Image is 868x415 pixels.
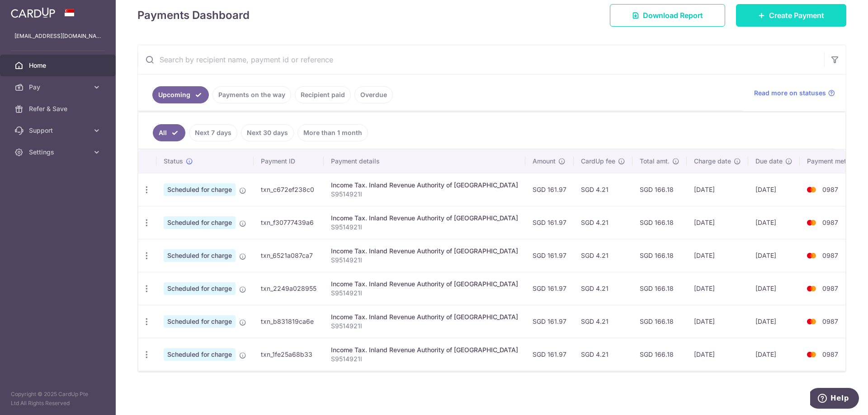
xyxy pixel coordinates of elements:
span: Refer & Save [29,104,89,113]
p: S9514921I [331,322,518,331]
span: Scheduled for charge [164,348,236,361]
a: All [153,124,185,141]
td: [DATE] [748,239,800,272]
td: [DATE] [748,272,800,305]
img: Bank Card [802,250,821,261]
td: SGD 4.21 [574,173,632,206]
span: 0987 [822,350,838,358]
span: Charge date [694,157,731,166]
img: Bank Card [802,316,821,327]
td: [DATE] [687,338,748,371]
td: SGD 161.97 [525,206,574,239]
td: SGD 161.97 [525,272,574,305]
th: Payment details [324,149,525,173]
td: SGD 166.18 [632,272,687,305]
a: More than 1 month [297,124,368,141]
span: Total amt. [640,157,670,166]
td: txn_2249a028955 [254,272,324,305]
td: txn_c672ef238c0 [254,173,324,206]
a: Payments on the way [212,86,291,103]
input: Search by recipient name, payment id or reference [138,45,824,74]
div: Income Tax. Inland Revenue Authority of [GEOGRAPHIC_DATA] [331,247,518,256]
span: 0987 [822,252,838,259]
td: SGD 166.18 [632,206,687,239]
td: SGD 4.21 [574,206,632,239]
span: 0987 [822,284,838,292]
p: S9514921I [331,223,518,232]
td: txn_f30777439a6 [254,206,324,239]
p: [EMAIL_ADDRESS][DOMAIN_NAME] [14,32,101,41]
a: Download Report [610,4,725,27]
span: 0987 [822,317,838,325]
td: [DATE] [748,305,800,338]
div: Income Tax. Inland Revenue Authority of [GEOGRAPHIC_DATA] [331,181,518,190]
td: [DATE] [687,305,748,338]
a: Read more on statuses [754,89,835,98]
td: SGD 166.18 [632,239,687,272]
span: Settings [29,148,89,157]
td: SGD 4.21 [574,305,632,338]
td: SGD 4.21 [574,239,632,272]
td: [DATE] [748,173,800,206]
p: S9514921I [331,256,518,265]
span: Amount [533,157,556,166]
img: Bank Card [802,349,821,360]
td: [DATE] [748,338,800,371]
p: S9514921I [331,354,518,364]
td: [DATE] [748,206,800,239]
span: CardUp fee [581,157,615,166]
td: SGD 161.97 [525,173,574,206]
span: Create Payment [769,10,824,21]
span: Scheduled for charge [164,183,236,196]
td: SGD 161.97 [525,305,574,338]
td: [DATE] [687,239,748,272]
div: Income Tax. Inland Revenue Authority of [GEOGRAPHIC_DATA] [331,345,518,354]
a: Create Payment [736,4,846,27]
span: Read more on statuses [754,89,826,98]
span: Due date [755,157,783,166]
span: Scheduled for charge [164,315,236,328]
span: Scheduled for charge [164,282,236,295]
span: 0987 [822,219,838,226]
img: Bank Card [802,283,821,294]
iframe: Opens a widget where you can find more information [810,388,859,410]
a: Upcoming [152,86,209,103]
div: Income Tax. Inland Revenue Authority of [GEOGRAPHIC_DATA] [331,214,518,223]
div: Income Tax. Inland Revenue Authority of [GEOGRAPHIC_DATA] [331,280,518,289]
img: Bank Card [802,217,821,228]
span: Status [164,157,183,166]
h4: Payments Dashboard [137,7,250,23]
a: Next 7 days [189,124,237,141]
a: Next 30 days [241,124,294,141]
span: 0987 [822,186,838,193]
td: [DATE] [687,206,748,239]
a: Recipient paid [295,86,351,103]
div: Income Tax. Inland Revenue Authority of [GEOGRAPHIC_DATA] [331,312,518,322]
td: SGD 4.21 [574,338,632,371]
th: Payment ID [254,149,324,173]
span: Scheduled for charge [164,216,236,229]
td: [DATE] [687,173,748,206]
span: Support [29,126,89,135]
td: SGD 161.97 [525,338,574,371]
td: txn_6521a087ca7 [254,239,324,272]
td: SGD 166.18 [632,305,687,338]
span: Download Report [643,10,703,21]
td: SGD 161.97 [525,239,574,272]
p: S9514921I [331,289,518,298]
img: Bank Card [802,184,821,195]
td: txn_1fe25a68b33 [254,338,324,371]
td: SGD 166.18 [632,338,687,371]
span: Home [29,61,89,70]
td: SGD 4.21 [574,272,632,305]
a: Overdue [354,86,393,103]
td: [DATE] [687,272,748,305]
img: CardUp [11,7,55,18]
p: S9514921I [331,190,518,199]
span: Scheduled for charge [164,249,236,262]
span: Pay [29,83,89,92]
td: txn_b831819ca6e [254,305,324,338]
td: SGD 166.18 [632,173,687,206]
